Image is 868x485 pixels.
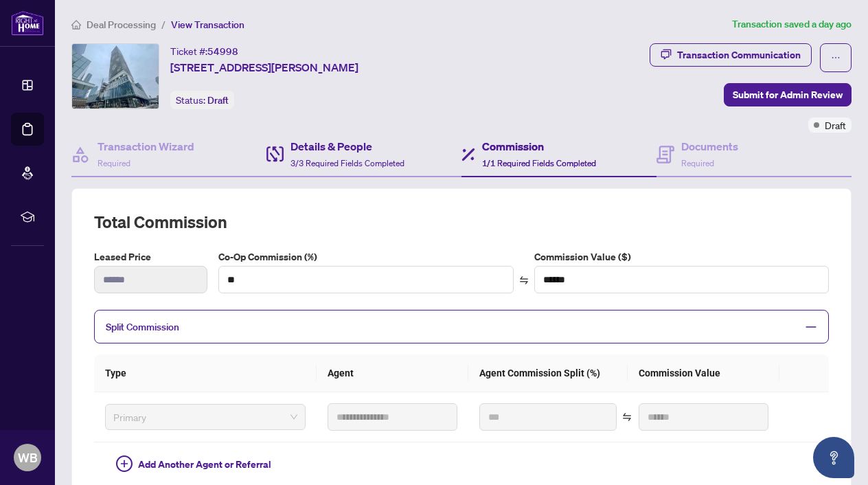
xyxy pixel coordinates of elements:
[11,10,44,36] img: logo
[18,448,38,467] span: WB
[681,138,738,155] h4: Documents
[482,158,596,168] span: 1/1 Required Fields Completed
[71,20,81,30] span: home
[813,437,854,478] button: Open asap
[116,455,133,472] span: plus-circle
[622,412,632,422] span: swap
[170,43,238,59] div: Ticket #:
[317,354,468,392] th: Agent
[218,249,514,264] label: Co-Op Commission (%)
[831,53,841,63] span: ellipsis
[650,43,812,67] button: Transaction Communication
[161,16,165,32] li: /
[290,138,404,155] h4: Details & People
[519,275,529,285] span: swap
[98,158,130,168] span: Required
[170,91,234,109] div: Status:
[825,117,846,133] span: Draft
[468,354,628,392] th: Agent Commission Split (%)
[105,453,282,475] button: Add Another Agent or Referral
[724,83,852,106] button: Submit for Admin Review
[87,19,156,31] span: Deal Processing
[482,138,596,155] h4: Commission
[732,16,852,32] article: Transaction saved a day ago
[98,138,194,155] h4: Transaction Wizard
[94,211,829,233] h2: Total Commission
[106,321,179,333] span: Split Commission
[94,249,207,264] label: Leased Price
[534,249,830,264] label: Commission Value ($)
[113,407,297,427] span: Primary
[94,310,829,343] div: Split Commission
[290,158,404,168] span: 3/3 Required Fields Completed
[677,44,801,66] div: Transaction Communication
[628,354,779,392] th: Commission Value
[94,354,317,392] th: Type
[207,45,238,58] span: 54998
[733,84,843,106] span: Submit for Admin Review
[681,158,714,168] span: Required
[138,457,271,472] span: Add Another Agent or Referral
[805,321,817,333] span: minus
[207,94,229,106] span: Draft
[72,44,159,109] img: IMG-C12382118_1.jpg
[170,59,358,76] span: [STREET_ADDRESS][PERSON_NAME]
[171,19,244,31] span: View Transaction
